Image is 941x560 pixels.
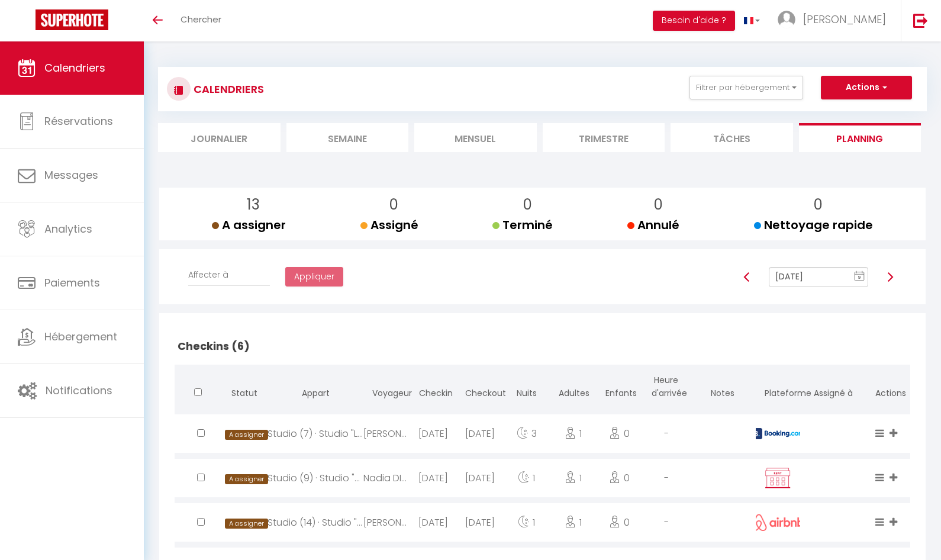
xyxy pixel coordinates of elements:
th: Checkout [456,365,503,411]
span: Assigné [360,217,418,233]
div: 1 [503,503,550,542]
p: 0 [763,194,873,216]
div: 1 [503,459,550,497]
div: [DATE] [456,414,503,453]
button: Besoin d'aide ? [653,11,735,31]
div: [DATE] [456,459,503,497]
div: Nadia DIRECT [363,459,410,497]
th: Voyageur [363,365,410,411]
p: 0 [502,194,553,216]
p: 0 [370,194,418,216]
div: 1 [550,414,597,453]
span: Paiements [44,275,100,290]
span: Réservations [44,114,113,128]
span: Nettoyage rapide [754,217,873,233]
th: Notes [689,365,756,411]
div: [DATE] [456,503,503,542]
img: Super Booking [36,9,108,30]
div: [DATE] [410,503,457,542]
li: Tâches [671,123,793,152]
span: Chercher [181,13,221,25]
div: 0 [597,459,643,497]
span: Analytics [44,221,92,236]
span: Appart [302,387,330,399]
span: A assigner [225,474,268,484]
img: rent.png [763,467,792,490]
li: Semaine [286,123,409,152]
li: Planning [799,123,921,152]
span: A assigner [225,430,268,440]
span: Statut [231,387,257,399]
div: - [643,459,689,497]
div: [DATE] [410,459,457,497]
h3: CALENDRIERS [191,76,264,102]
span: Messages [44,168,98,182]
th: Enfants [597,365,643,411]
button: Actions [821,76,912,99]
li: Mensuel [414,123,537,152]
img: ... [778,11,795,28]
th: Plateforme [756,365,800,411]
p: 13 [221,194,286,216]
input: Select Date [769,267,868,287]
li: Trimestre [543,123,665,152]
button: Appliquer [285,267,343,287]
div: 0 [597,503,643,542]
th: Assigné à [800,365,866,411]
div: Studio (7) · Studio "Les Mouettes" [268,414,363,453]
div: Studio (14) · Studio "Les Goélands" [268,503,363,542]
div: - [643,503,689,542]
li: Journalier [158,123,281,152]
span: Annulé [627,217,679,233]
h2: Checkins (6) [175,328,910,365]
div: 3 [503,414,550,453]
th: Nuits [503,365,550,411]
img: booking2.png [751,428,804,439]
th: Checkin [410,365,457,411]
span: A assigner [225,519,268,529]
div: 1 [550,459,597,497]
div: - [643,414,689,453]
span: Notifications [46,383,112,398]
img: arrow-right3.svg [885,272,895,282]
div: [PERSON_NAME] [363,414,410,453]
span: Terminé [492,217,553,233]
img: arrow-left3.svg [742,272,752,282]
div: Studio (9) · Studio "Escale en bord de mer" [268,459,363,497]
div: 0 [597,414,643,453]
th: Heure d'arrivée [643,365,689,411]
p: 0 [637,194,679,216]
th: Actions [866,365,911,411]
img: airbnb2.png [751,514,804,531]
div: [DATE] [410,414,457,453]
div: [PERSON_NAME] [363,503,410,542]
div: 1 [550,503,597,542]
img: logout [913,13,928,28]
span: A assigner [212,217,286,233]
text: 9 [858,275,861,280]
th: Adultes [550,365,597,411]
button: Filtrer par hébergement [689,76,803,99]
span: [PERSON_NAME] [803,12,886,27]
span: Calendriers [44,60,105,75]
span: Hébergement [44,329,117,344]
